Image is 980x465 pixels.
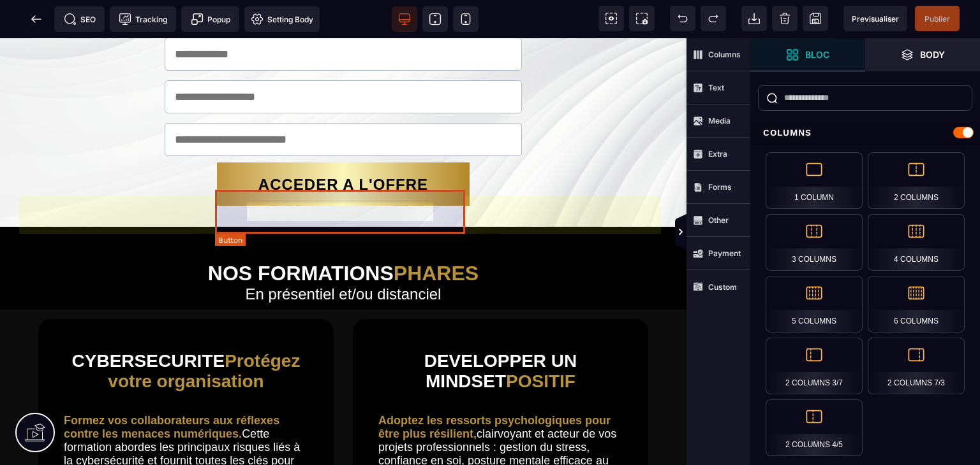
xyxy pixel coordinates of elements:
span: PHARES [394,224,479,247]
span: Setting Body [251,13,313,25]
strong: Extra [708,149,727,159]
span: Popup [191,13,230,25]
div: 2 Columns 4/5 [766,399,863,456]
b: Formez vos collaborateurs aux réflexes contre les menaces numériques. [64,376,283,402]
strong: Other [708,215,729,225]
strong: Payment [708,248,741,258]
span: Screenshot [629,6,655,31]
span: Publier [924,14,950,24]
div: 3 Columns [766,214,863,271]
h2: En présentiel et/ou distanciel [10,247,677,271]
strong: Body [920,50,945,59]
strong: Bloc [805,50,829,59]
span: Open Blocks [750,38,865,71]
text: Cette formation abordes les principaux risques liés à la cybersécurité et fournit toutes les clés... [64,373,308,459]
div: 2 Columns 3/7 [766,338,863,394]
div: 6 Columns [868,276,965,333]
div: 2 Columns 7/3 [868,338,965,394]
div: 2 Columns [868,152,965,209]
strong: Custom [708,282,737,292]
span: Preview [843,6,907,31]
h2: CYBER [64,306,308,360]
button: ACCEDER A L'OFFRE [217,124,470,168]
h2: DEVELOPPER UN MINDSET [378,306,623,360]
span: POSITIF [506,333,575,353]
div: 1 Column [766,152,863,209]
b: Adoptez les ressorts psychologiques pour être plus résilient, [378,376,614,402]
strong: Columns [708,50,741,59]
span: View components [598,6,624,31]
span: Previsualiser [852,14,899,24]
strong: Text [708,83,724,92]
div: 5 Columns [766,276,863,333]
strong: Media [708,116,731,125]
div: Columns [750,121,980,145]
div: 4 Columns [868,214,965,271]
h1: NOS FORMATIONS [10,224,677,247]
strong: Forms [708,182,732,192]
span: Tracking [119,13,167,25]
span: SEO [64,13,96,25]
span: Open Layer Manager [865,38,980,71]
